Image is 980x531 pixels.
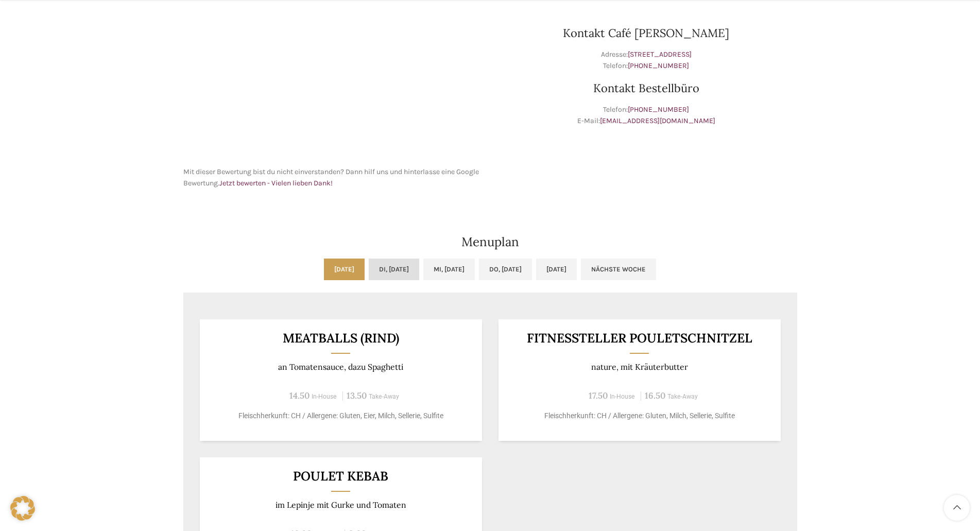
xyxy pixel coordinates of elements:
span: Take-Away [667,393,698,400]
p: im Lepinje mit Gurke und Tomaten [212,500,469,510]
a: [PHONE_NUMBER] [628,61,689,70]
a: Do, [DATE] [479,259,532,280]
a: Mi, [DATE] [423,259,475,280]
a: [STREET_ADDRESS] [628,50,692,59]
h3: MEATBALLS (RIND) [212,332,469,345]
a: [DATE] [324,259,365,280]
h3: Kontakt Café [PERSON_NAME] [495,27,797,39]
span: 13.50 [347,390,367,401]
iframe: schwyter rorschacherstrasse [183,2,485,156]
p: Telefon: E-Mail: [495,104,797,127]
h3: Kontakt Bestellbüro [495,82,797,94]
a: Di, [DATE] [369,259,419,280]
span: 14.50 [289,390,310,401]
a: Nächste Woche [581,259,656,280]
a: Jetzt bewerten - Vielen lieben Dank! [219,179,333,187]
a: Scroll to top button [944,495,970,521]
span: In-House [610,393,635,400]
p: nature, mit Kräuterbutter [511,362,768,372]
p: Adresse: Telefon: [495,49,797,72]
p: Mit dieser Bewertung bist du nicht einverstanden? Dann hilf uns und hinterlasse eine Google Bewer... [183,166,485,190]
p: Fleischherkunft: CH / Allergene: Gluten, Milch, Sellerie, Sulfite [511,410,768,421]
a: [DATE] [536,259,577,280]
h3: Poulet Kebab [212,470,469,483]
a: [EMAIL_ADDRESS][DOMAIN_NAME] [600,116,715,125]
h3: Fitnessteller Pouletschnitzel [511,332,768,345]
span: 16.50 [645,390,665,401]
span: In-House [312,393,337,400]
a: [PHONE_NUMBER] [628,105,689,114]
span: Take-Away [369,393,399,400]
p: an Tomatensauce, dazu Spaghetti [212,362,469,372]
p: Fleischherkunft: CH / Allergene: Gluten, Eier, Milch, Sellerie, Sulfite [212,410,469,421]
span: 17.50 [589,390,608,401]
h2: Menuplan [183,236,797,248]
